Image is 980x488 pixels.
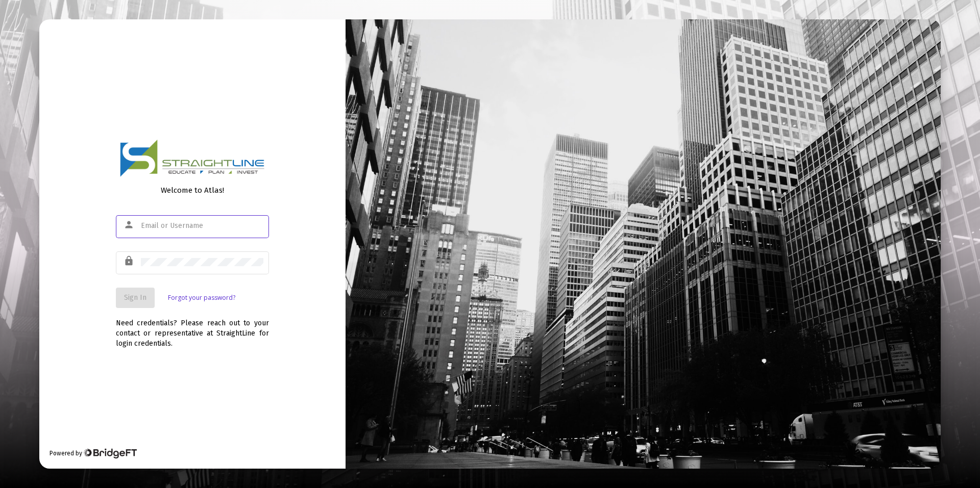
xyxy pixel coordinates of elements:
[168,293,235,303] a: Forgot your password?
[116,185,269,195] div: Welcome to Atlas!
[124,293,146,302] span: Sign In
[116,288,155,308] button: Sign In
[120,139,265,177] img: Logo
[116,308,269,349] div: Need credentials? Please reach out to your contact or representative at StraightLine for login cr...
[50,448,137,458] div: Powered by
[83,448,137,458] img: Bridge Financial Technology Logo
[141,222,263,230] input: Email or Username
[124,255,136,267] mat-icon: lock
[124,219,136,231] mat-icon: person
